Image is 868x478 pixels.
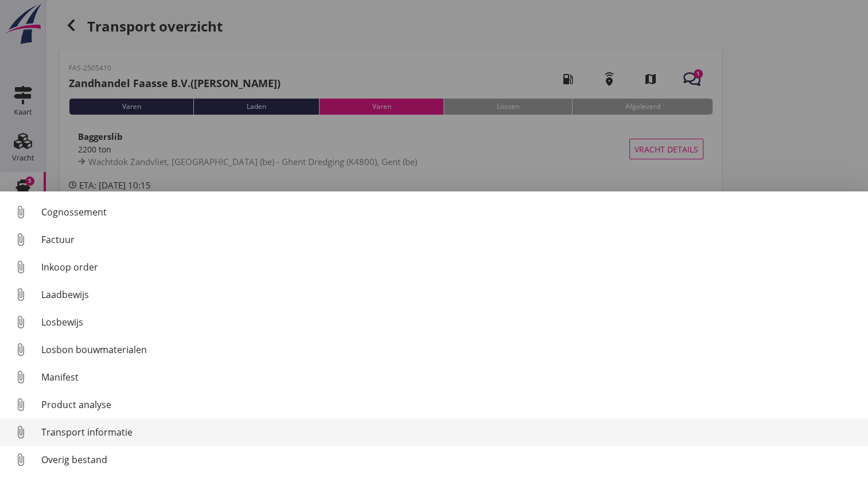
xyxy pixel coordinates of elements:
[41,343,859,356] div: Losbon bouwmaterialen
[41,425,859,439] div: Transport informatie
[11,340,30,359] i: attach_file
[11,203,30,221] i: attach_file
[41,315,859,329] div: Losbewijs
[41,288,859,301] div: Laadbewijs
[11,450,30,469] i: attach_file
[41,205,859,219] div: Cognossement
[41,370,859,384] div: Manifest
[11,423,30,441] i: attach_file
[41,453,859,467] div: Overig bestand
[11,285,30,304] i: attach_file
[11,230,30,249] i: attach_file
[11,395,30,414] i: attach_file
[11,368,30,386] i: attach_file
[41,233,859,246] div: Factuur
[11,258,30,276] i: attach_file
[11,313,30,331] i: attach_file
[41,260,859,274] div: Inkoop order
[41,398,859,412] div: Product analyse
